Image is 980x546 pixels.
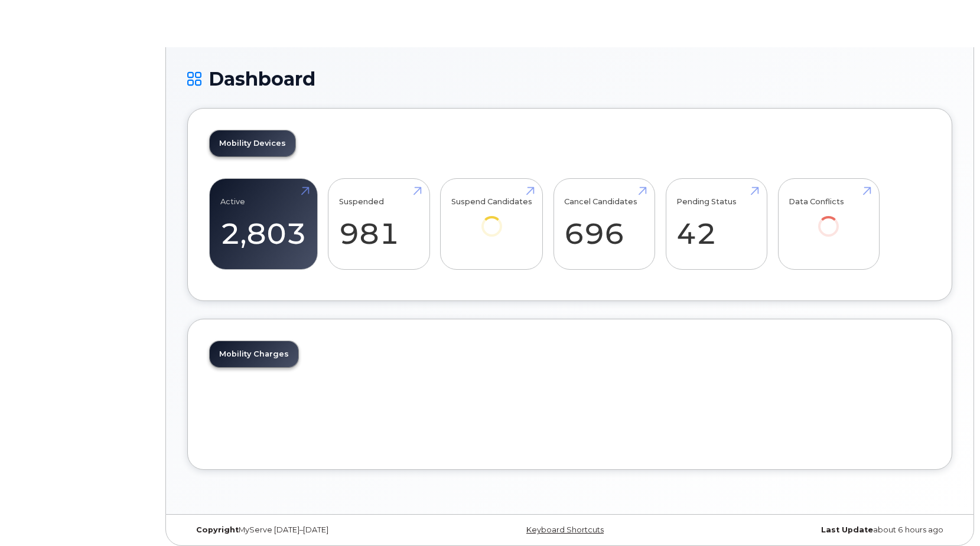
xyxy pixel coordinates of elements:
a: Keyboard Shortcuts [526,525,604,534]
a: Suspended 981 [339,185,419,263]
a: Pending Status 42 [676,185,756,263]
strong: Last Update [821,525,873,534]
a: Mobility Charges [210,341,298,367]
h1: Dashboard [187,68,952,89]
a: Active 2,803 [220,185,307,263]
a: Cancel Candidates 696 [564,185,644,263]
strong: Copyright [196,525,239,534]
a: Mobility Devices [210,130,295,156]
a: Data Conflicts [789,185,868,253]
a: Suspend Candidates [451,185,532,253]
div: MyServe [DATE]–[DATE] [187,525,442,535]
div: about 6 hours ago [697,525,952,535]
